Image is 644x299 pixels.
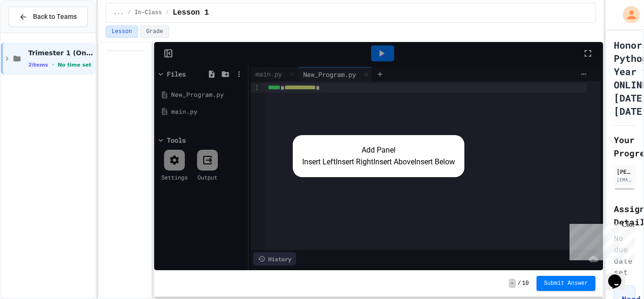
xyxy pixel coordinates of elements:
div: My Account [613,4,642,26]
iframe: chat widget [566,220,635,260]
span: / [518,280,521,287]
button: Insert Below [414,156,455,168]
button: Submit Answer [537,276,596,291]
span: 2 items [28,62,48,68]
span: Back to Teams [33,12,77,22]
span: Trimester 1 (Online HP1) [28,49,93,57]
button: Back to Teams [8,7,88,27]
span: No time set [58,62,91,68]
span: Lesson 1 [173,7,209,18]
h2: Assignment Details [614,202,636,229]
span: / [127,9,131,17]
div: [EMAIL_ADDRESS][DOMAIN_NAME] [617,176,633,183]
button: Lesson [106,26,138,38]
h2: Your Progress [614,133,636,160]
button: Insert Right [336,156,373,168]
button: Insert Left [302,156,336,168]
button: Insert Above [373,156,414,168]
span: Submit Answer [544,280,588,287]
div: [PERSON_NAME] [617,167,633,176]
h2: Add Panel [302,145,455,156]
div: Chat with us now!Close [4,4,65,60]
span: • [52,61,54,68]
span: ... [114,9,124,17]
iframe: chat widget [604,261,635,290]
span: In-Class [134,9,162,17]
span: / [165,9,169,17]
span: - [509,279,516,288]
button: Grade [140,26,169,38]
span: 10 [522,280,528,287]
